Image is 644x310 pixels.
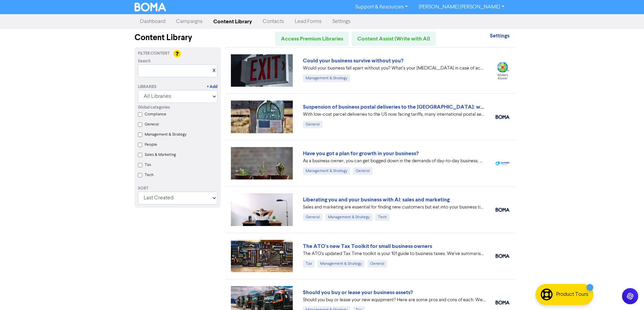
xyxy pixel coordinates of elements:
a: Contacts [257,15,289,28]
div: Should you buy or lease your new equipment? Here are some pros and cons of each. We also can revi... [303,297,485,304]
a: Dashboard [135,15,171,28]
div: Filter Content [138,51,217,57]
div: Global categories [138,105,217,111]
div: The ATO’s updated Tax Time toolkit is your 101 guide to business taxes. We’ve summarised the key ... [303,250,485,257]
span: Search [138,58,151,64]
div: Tax [303,260,315,267]
a: X [213,68,215,73]
div: Tech [375,214,389,221]
a: Could your business survive without you? [303,57,403,64]
label: Compliance [145,111,166,117]
a: Settings [490,33,509,39]
a: Support & Resources [350,2,413,12]
img: boma [496,254,509,258]
label: General [145,121,159,128]
label: Tax [145,162,151,168]
div: General [303,214,323,221]
div: General [353,167,373,175]
div: Libraries [138,84,157,90]
a: Campaigns [171,15,208,28]
strong: Settings [490,32,509,39]
div: General [367,260,387,267]
a: [PERSON_NAME] [PERSON_NAME] [413,2,509,12]
a: Access Premium Libraries [275,32,349,46]
img: boma [496,208,509,212]
label: People [145,142,157,148]
div: With low-cost parcel deliveries to the US now facing tariffs, many international postal services ... [303,111,485,118]
a: Should you buy or lease your business assets? [303,289,413,296]
iframe: Chat Widget [610,278,644,310]
a: Lead Forms [289,15,327,28]
label: Management & Strategy [145,132,187,138]
a: + Add [207,84,217,90]
a: Content Library [208,15,257,28]
div: Content Library [135,32,221,44]
a: Content Assist (Write with AI) [352,32,436,46]
div: Management & Strategy [317,260,365,267]
div: As a business owner, you can get bogged down in the demands of day-to-day business. We can help b... [303,158,485,165]
img: boma_accounting [496,301,509,305]
img: boma [496,115,509,119]
label: Tech [145,172,153,178]
div: Management & Strategy [325,214,373,221]
a: Settings [327,15,356,28]
img: spotlight [496,161,509,166]
div: Sales and marketing are essential for finding new customers but eat into your business time. We e... [303,204,485,211]
a: Liberating you and your business with AI: sales and marketing [303,196,450,203]
div: General [303,121,323,128]
a: The ATO's new Tax Toolkit for small business owners [303,243,432,250]
img: wolterskluwer [496,62,509,80]
a: Have you got a plan for growth in your business? [303,150,419,157]
div: Sort [138,186,217,192]
img: BOMA Logo [135,3,166,11]
a: Suspension of business postal deliveries to the [GEOGRAPHIC_DATA]: what options do you have? [303,104,541,110]
div: Management & Strategy [303,167,350,175]
div: Management & Strategy [303,75,350,82]
label: Sales & Marketing [145,152,176,158]
div: Would your business fall apart without you? What’s your Plan B in case of accident, illness, or j... [303,65,485,72]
